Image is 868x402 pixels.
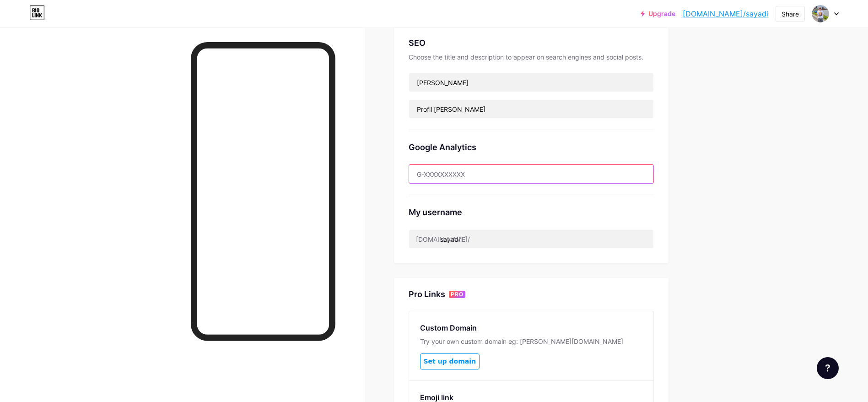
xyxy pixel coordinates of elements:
div: [DOMAIN_NAME]/ [416,234,470,244]
div: Custom Domain [420,322,642,333]
input: username [409,230,653,248]
span: PRO [451,291,464,298]
div: My username [409,206,654,218]
div: Pro Links [409,289,445,300]
div: Try your own custom domain eg: [PERSON_NAME][DOMAIN_NAME] [420,337,642,346]
button: Set up domain [420,353,480,369]
input: G-XXXXXXXXXX [409,165,653,183]
img: Ahmad Sayadi [812,5,829,22]
div: Google Analytics [409,141,654,153]
div: Share [782,9,799,19]
input: Title [409,73,653,92]
div: Choose the title and description to appear on search engines and social posts. [409,53,654,62]
a: Upgrade [641,10,675,17]
span: Set up domain [424,358,476,365]
input: Description (max 160 chars) [409,100,653,118]
a: [DOMAIN_NAME]/sayadi [683,8,768,19]
div: SEO [409,37,654,49]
